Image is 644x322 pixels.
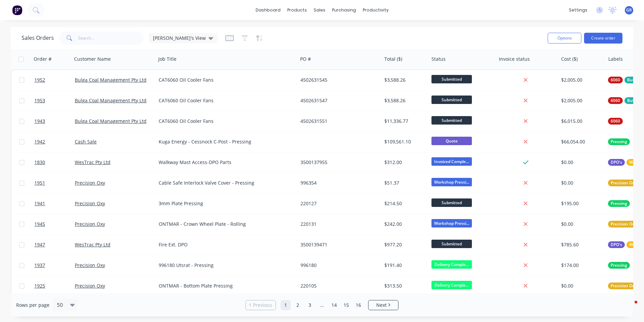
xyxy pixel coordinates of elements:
[34,255,75,275] a: 1937
[561,56,578,62] div: Cost ($)
[310,5,329,15] div: sales
[34,77,45,83] span: 1952
[431,260,472,269] span: Delivery Comple...
[16,302,50,308] span: Rows per page
[608,77,641,83] button: 6060Bulga
[253,302,272,308] span: Previous
[34,111,75,131] a: 1943
[159,241,288,248] div: Fire Ext. DPO
[158,56,176,62] div: Job Title
[75,200,105,207] a: Precision Oxy
[329,300,339,310] a: Page 14
[34,180,45,186] span: 1951
[300,180,375,186] div: 996354
[300,118,375,125] div: 4502631551
[431,157,472,166] span: Invoiced Comple...
[561,241,601,248] div: $785.60
[281,300,291,310] a: Page 1 is your current page
[34,241,45,248] span: 1947
[611,138,627,145] span: Pressing
[34,276,75,296] a: 1925
[159,221,288,227] div: ONTMAR - Crown Wheel Plate - Rolling
[317,300,327,310] a: Jump forward
[34,56,52,62] div: Order #
[284,5,310,15] div: products
[627,97,638,104] span: Bulga
[561,200,601,207] div: $195.00
[431,240,472,248] span: Submitted
[566,5,591,15] div: settings
[384,118,424,125] div: $11,336.77
[548,33,581,44] button: Options
[341,300,351,310] a: Page 15
[431,96,472,104] span: Submitted
[384,200,424,207] div: $214.50
[293,300,303,310] a: Page 2
[611,180,643,186] span: Precision Oxycut
[300,283,375,289] div: 220105
[431,75,472,83] span: Submitted
[159,200,288,207] div: 3mm Plate Pressing
[159,77,288,83] div: CAT6060 Oil Cooler Fans
[561,138,601,145] div: $66,054.00
[611,159,622,166] span: DPO's
[621,299,637,315] iframe: Intercom live chat
[608,138,630,145] button: Pressing
[34,152,75,172] a: 1830
[329,5,359,15] div: purchasing
[431,137,472,145] span: Quote
[159,283,288,289] div: ONTMAR - Bottom Plate Pressing
[608,56,623,62] div: Labels
[159,180,288,186] div: Cable Safe Interlock Valve Cover - Pressing
[75,180,105,186] a: Precision Oxy
[608,262,630,269] button: Pressing
[159,262,288,269] div: 996180 Utsrat - Pressing
[431,116,472,125] span: Submitted
[159,138,288,145] div: Kuga Energy - Cessnock C-Post - Pressing
[246,302,276,308] a: Previous page
[626,7,632,13] span: GR
[305,300,315,310] a: Page 3
[561,97,601,104] div: $2,005.00
[384,159,424,166] div: $312.00
[611,200,627,207] span: Pressing
[159,118,288,125] div: CAT6060 Oil Cooler Fans
[34,159,45,166] span: 1830
[300,159,375,166] div: 3500137955
[300,97,375,104] div: 4502631547
[75,262,105,268] a: Precision Oxy
[300,200,375,207] div: 220127
[384,77,424,83] div: $3,588.26
[75,118,147,124] a: Bulga Coal Management Pty Ltd
[608,200,630,207] button: Pressing
[431,219,472,227] span: Workshop Pressi...
[243,300,401,310] ul: Pagination
[34,214,75,234] a: 1945
[300,241,375,248] div: 3500139471
[75,77,147,83] a: Bulga Coal Management Pty Ltd
[431,56,446,62] div: Status
[300,77,375,83] div: 4502631545
[376,302,387,308] span: Next
[384,262,424,269] div: $191.40
[34,283,45,289] span: 1925
[561,262,601,269] div: $174.00
[431,281,472,289] span: Delivery Comple...
[34,173,75,193] a: 1951
[34,90,75,111] a: 1953
[34,193,75,214] a: 1941
[75,221,105,227] a: Precision Oxy
[34,70,75,90] a: 1952
[611,221,643,227] span: Precision Oxycut
[561,77,601,83] div: $2,005.00
[561,118,601,125] div: $6,015.00
[75,241,110,248] a: WesTrac Pty Ltd
[627,77,638,83] span: Bulga
[611,97,620,104] span: 6060
[384,241,424,248] div: $977.20
[384,56,402,62] div: Total ($)
[611,118,620,125] span: 6060
[75,97,147,104] a: Bulga Coal Management Pty Ltd
[561,221,601,227] div: $0.00
[499,56,530,62] div: Invoice status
